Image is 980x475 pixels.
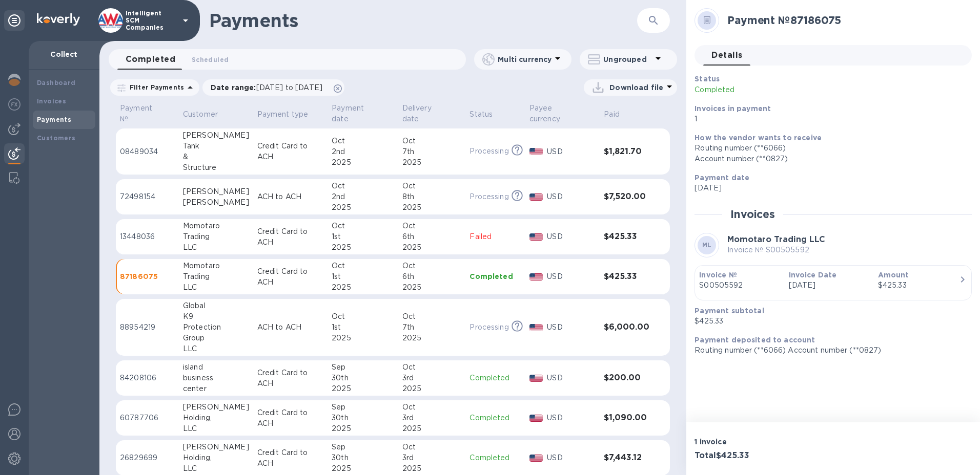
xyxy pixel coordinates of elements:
b: Amount [878,271,909,279]
h3: $200.00 [604,373,649,383]
p: USD [547,191,596,202]
div: Oct [402,136,462,146]
div: Oct [402,221,462,231]
div: 6th [402,271,462,282]
p: 08489034 [120,146,175,157]
span: Status [469,109,506,120]
b: Status [695,75,720,83]
img: USD [529,273,543,280]
p: Routing number (**6066) Account number (**0827) [695,345,964,356]
p: Intelligent SCM Companies [126,10,177,31]
div: Oct [402,311,462,322]
p: Failed [469,231,521,242]
b: Payment date [695,174,749,182]
p: 60787706 [120,413,175,423]
p: Credit Card to ACH [257,447,323,469]
div: Oct [332,261,394,271]
p: Delivery date [402,103,448,124]
p: Completed [469,271,521,282]
div: 2025 [402,383,462,394]
p: Processing [469,146,508,157]
b: Dashboard [37,79,76,87]
div: Account number (**0827) [695,154,964,164]
div: 2025 [402,463,462,474]
div: 1st [332,322,394,333]
span: Payment № [120,103,175,124]
button: Invoice №S00505592Invoice Date[DATE]Amount$425.33 [695,265,972,300]
p: 72498154 [120,191,175,202]
h2: Payment № 87186075 [727,14,964,27]
p: Completed [469,413,521,423]
div: 8th [402,191,462,202]
b: Invoice Date [789,271,837,279]
p: Invoice № S00505592 [727,245,825,255]
p: Credit Card to ACH [257,141,323,162]
h3: Total $425.33 [695,451,829,461]
div: 2025 [332,202,394,213]
span: Payment type [257,109,322,120]
span: Paid [604,109,633,120]
p: Completed [469,452,521,463]
span: Completed [126,52,175,67]
h2: Invoices [730,208,775,221]
b: Invoices [37,97,66,105]
div: 2nd [332,146,394,157]
b: Customers [37,134,76,142]
img: USD [529,148,543,155]
div: & [183,152,249,162]
div: 3rd [402,452,462,463]
p: 1 [695,114,964,124]
p: Paid [604,109,620,120]
div: K9 [183,311,249,322]
h1: Payments [209,10,637,31]
b: Payment deposited to account [695,336,815,344]
p: Processing [469,322,508,333]
div: Trading [183,271,249,282]
div: 2025 [332,282,394,293]
div: [PERSON_NAME] [183,197,249,208]
p: 26829699 [120,452,175,463]
div: 2025 [402,333,462,343]
div: Sep [332,362,394,373]
p: Processing [469,191,508,202]
div: Group [183,333,249,343]
div: 2025 [402,423,462,434]
p: $425.33 [695,316,964,327]
span: Payment date [332,103,394,124]
p: Ungrouped [603,54,652,64]
p: Status [469,109,493,120]
p: 88954219 [120,322,175,333]
p: ACH to ACH [257,322,323,333]
span: [DATE] to [DATE] [256,83,322,92]
div: [PERSON_NAME] [183,442,249,452]
h3: $425.33 [604,272,649,282]
b: Momotaro Trading LLC [727,234,825,244]
p: USD [547,322,596,333]
div: island [183,362,249,373]
div: Oct [402,402,462,413]
div: Unpin categories [4,10,25,31]
div: Date range:[DATE] to [DATE] [202,79,344,96]
div: 2025 [332,423,394,434]
div: Momotaro [183,221,249,231]
h3: $6,000.00 [604,322,649,332]
div: Oct [332,221,394,231]
b: Invoices in payment [695,104,771,113]
h3: $1,821.70 [604,147,649,157]
div: Global [183,300,249,311]
p: Date range : [211,82,328,93]
p: Payment type [257,109,309,120]
p: 13448036 [120,231,175,242]
b: ML [702,241,712,249]
p: USD [547,373,596,383]
div: Oct [332,311,394,322]
div: 7th [402,322,462,333]
div: business [183,373,249,383]
h3: $7,443.12 [604,453,649,463]
div: 2025 [402,202,462,213]
div: LLC [183,463,249,474]
div: 2025 [332,242,394,253]
img: Foreign exchange [8,98,21,111]
span: Customer [183,109,231,120]
div: 1st [332,271,394,282]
